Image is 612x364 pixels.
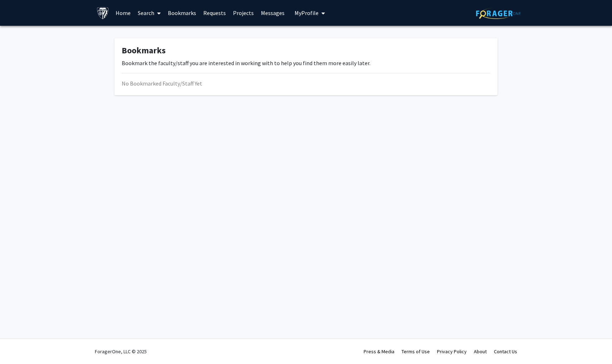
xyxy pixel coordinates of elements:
[476,8,521,19] img: ForagerOne Logo
[257,0,288,25] a: Messages
[474,348,487,355] a: About
[134,0,164,25] a: Search
[122,79,490,88] div: No Bookmarked Faculty/Staff Yet
[402,348,430,355] a: Terms of Use
[200,0,229,25] a: Requests
[229,0,257,25] a: Projects
[97,7,109,19] img: Johns Hopkins University Logo
[122,45,490,56] h1: Bookmarks
[364,348,394,355] a: Press & Media
[295,9,319,16] span: My Profile
[112,0,134,25] a: Home
[437,348,467,355] a: Privacy Policy
[164,0,200,25] a: Bookmarks
[122,59,490,67] p: Bookmark the faculty/staff you are interested in working with to help you find them more easily l...
[95,339,147,364] div: ForagerOne, LLC © 2025
[5,332,30,359] iframe: Chat
[494,348,517,355] a: Contact Us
